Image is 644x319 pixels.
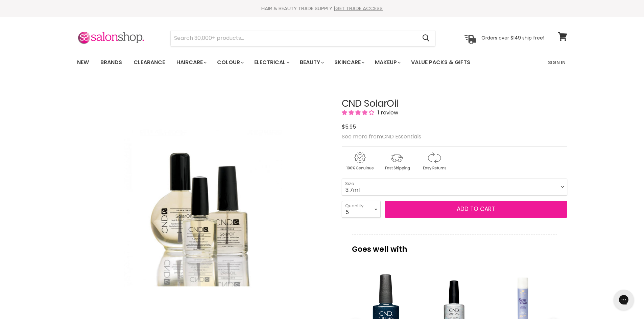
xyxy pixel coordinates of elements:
a: Beauty [295,55,328,70]
a: Clearance [128,55,170,70]
a: Electrical [249,55,293,70]
a: Makeup [370,55,405,70]
p: Orders over $149 ship free! [481,35,544,41]
a: GET TRADE ACCESS [335,5,383,12]
span: $5.95 [342,123,356,131]
h1: CND SolarOil [342,99,567,109]
span: 1 review [376,109,398,116]
a: CND Essentials [382,133,421,140]
form: Product [170,30,435,46]
button: Search [417,30,435,46]
img: returns.gif [416,151,452,171]
img: shipping.gif [379,151,415,171]
span: See more from [342,133,421,140]
input: Search [171,30,417,46]
p: Goes well with [352,235,557,257]
a: Sign In [544,55,570,70]
iframe: Gorgias live chat messenger [610,287,637,312]
nav: Main [69,53,576,72]
span: 4.00 stars [342,109,376,116]
a: Haircare [171,55,211,70]
a: New [72,55,94,70]
a: Skincare [329,55,368,70]
img: genuine.gif [342,151,378,171]
button: Add to cart [385,201,567,218]
select: Quantity [342,201,381,218]
ul: Main menu [72,53,510,72]
a: Colour [212,55,248,70]
div: HAIR & BEAUTY TRADE SUPPLY | [69,5,576,12]
a: Brands [95,55,127,70]
a: Value Packs & Gifts [406,55,475,70]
